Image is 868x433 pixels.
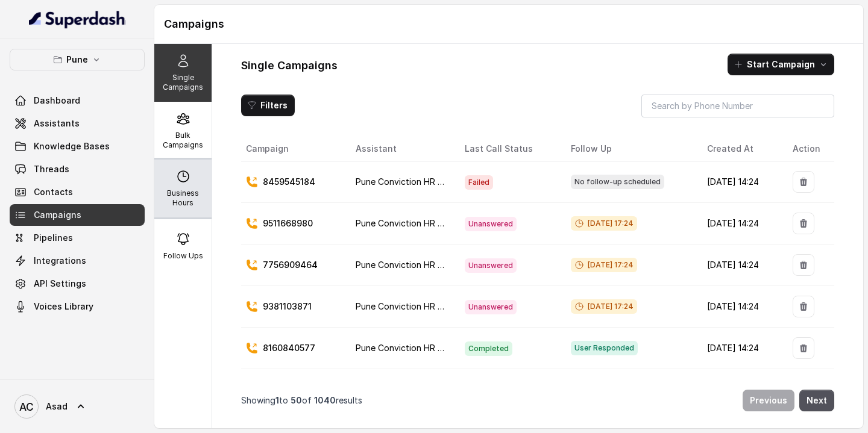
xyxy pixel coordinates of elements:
a: Dashboard [10,90,145,111]
th: Last Call Status [455,137,561,161]
p: Bulk Campaigns [159,131,207,150]
span: User Responded [571,341,638,355]
span: Threads [34,163,69,175]
a: Threads [10,158,145,180]
button: Next [799,390,834,411]
span: Pune Conviction HR Outbound Assistant [356,260,518,270]
span: Contacts [34,186,73,198]
span: Pune Conviction HR Outbound Assistant [356,301,518,311]
span: 1 [275,395,279,405]
span: No follow-up scheduled [571,175,664,189]
span: 50 [291,395,302,405]
span: Unanswered [465,300,517,314]
span: API Settings [34,278,86,290]
th: Assistant [346,137,455,161]
span: Unanswered [465,258,517,273]
p: 8459545184 [263,176,315,188]
a: Voices Library [10,296,145,317]
th: Action [783,137,834,161]
p: 8160840577 [263,342,315,354]
td: [DATE] 14:24 [697,161,784,203]
span: Pune Conviction HR Outbound Assistant [356,343,518,353]
a: Asad [10,390,145,423]
a: Campaigns [10,204,145,226]
span: Campaigns [34,209,81,221]
span: Pune Conviction HR Outbound Assistant [356,176,518,187]
a: API Settings [10,273,145,294]
span: 1040 [314,395,336,405]
td: [DATE] 14:24 [697,286,784,328]
span: Knowledge Bases [34,140,110,152]
span: Pipelines [34,232,73,244]
a: Contacts [10,181,145,203]
a: Knowledge Bases [10,136,145,157]
button: Filters [241,95,295,116]
span: Voices Library [34,301,93,313]
h1: Campaigns [164,14,854,34]
span: Pune Conviction HR Outbound Assistant [356,218,518,228]
span: [DATE] 17:24 [571,299,637,314]
p: Pune [66,52,88,67]
td: [DATE] 14:24 [697,203,784,245]
button: Pune [10,49,145,70]
p: Showing to of results [241,394,362,407]
p: 9381103871 [263,301,312,313]
th: Campaign [241,137,346,161]
p: Follow Ups [163,251,203,261]
span: Integrations [34,255,86,267]
text: AC [19,400,34,413]
a: Pipelines [10,227,145,249]
p: 7756909464 [263,259,318,271]
input: Search by Phone Number [641,95,834,117]
p: Business Hours [159,188,207,208]
span: Asad [46,400,68,413]
th: Follow Up [561,137,697,161]
p: 9511668980 [263,217,313,229]
a: Integrations [10,250,145,272]
span: [DATE] 17:24 [571,216,637,231]
button: Start Campaign [728,54,834,75]
a: Assistants [10,113,145,134]
span: Completed [465,341,512,356]
button: Previous [743,390,794,411]
td: [DATE] 14:24 [697,328,784,369]
span: Dashboard [34,95,80,107]
h1: Single Campaigns [241,56,338,75]
span: [DATE] 17:24 [571,258,637,272]
td: [DATE] 14:24 [697,369,784,411]
span: Assistants [34,117,80,129]
p: Single Campaigns [159,73,207,92]
span: Failed [465,175,493,190]
td: [DATE] 14:24 [697,245,784,286]
th: Created At [697,137,784,161]
span: Unanswered [465,217,517,231]
nav: Pagination [241,382,834,419]
img: light.svg [29,10,126,29]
